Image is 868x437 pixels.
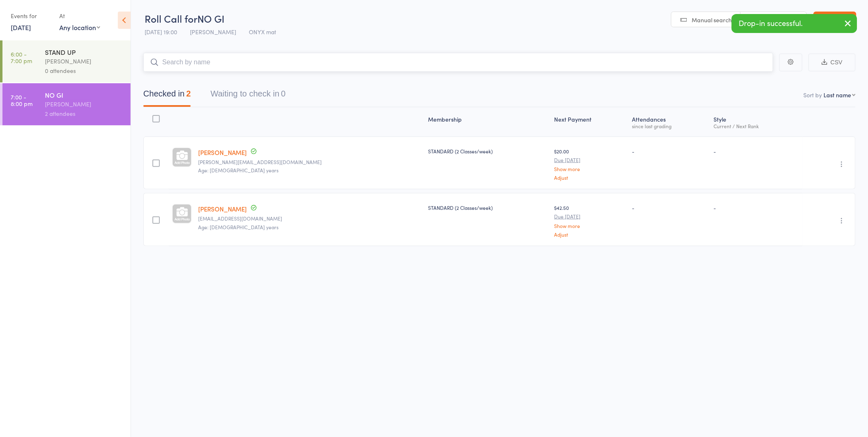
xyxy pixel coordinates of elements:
[45,56,124,66] div: [PERSON_NAME]
[428,204,548,211] div: STANDARD (2 Classes/week)
[11,9,51,23] div: Events for
[198,148,247,157] a: [PERSON_NAME]
[145,12,197,25] span: Roll Call for
[554,157,626,163] small: Due [DATE]
[714,204,799,211] div: -
[554,223,626,228] a: Show more
[45,90,124,99] div: NO GI
[2,83,131,125] a: 7:00 -8:00 pmNO GI[PERSON_NAME]2 attendees
[281,89,285,98] div: 0
[554,175,626,180] a: Adjust
[824,91,852,99] div: Last name
[11,51,32,64] time: 6:00 - 7:00 pm
[186,89,191,98] div: 2
[197,12,225,25] span: NO GI
[425,111,551,133] div: Membership
[809,54,856,71] button: CSV
[554,204,626,237] div: $42.50
[804,91,822,99] label: Sort by
[198,204,247,213] a: [PERSON_NAME]
[198,223,278,230] span: Age: [DEMOGRAPHIC_DATA] years
[145,28,177,36] span: [DATE] 19:00
[632,148,707,155] div: -
[2,40,131,82] a: 6:00 -7:00 pmSTAND UP[PERSON_NAME]0 attendees
[11,94,33,107] time: 7:00 - 8:00 pm
[711,111,802,133] div: Style
[45,47,124,56] div: STAND UP
[554,232,626,237] a: Adjust
[249,28,276,36] span: ONYX mat
[692,16,732,24] span: Manual search
[45,66,124,75] div: 0 attendees
[198,216,422,221] small: minh.nguyen954@gmail.com
[632,123,707,129] div: since last grading
[732,14,857,33] div: Drop-in successful.
[551,111,629,133] div: Next Payment
[11,23,31,32] a: [DATE]
[714,123,799,129] div: Current / Next Rank
[554,148,626,180] div: $20.00
[45,109,124,118] div: 2 attendees
[814,12,856,28] a: Exit roll call
[714,148,799,155] div: -
[143,53,773,72] input: Search by name
[554,166,626,172] a: Show more
[629,111,711,133] div: Atten­dances
[428,148,548,155] div: STANDARD (2 Classes/week)
[211,85,285,107] button: Waiting to check in0
[143,85,191,107] button: Checked in2
[198,167,278,174] span: Age: [DEMOGRAPHIC_DATA] years
[59,23,100,32] div: Any location
[190,28,236,36] span: [PERSON_NAME]
[45,99,124,109] div: [PERSON_NAME]
[59,9,100,23] div: At
[198,159,422,165] small: David.duong8991@gmail.com
[554,214,626,219] small: Due [DATE]
[632,204,707,211] div: -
